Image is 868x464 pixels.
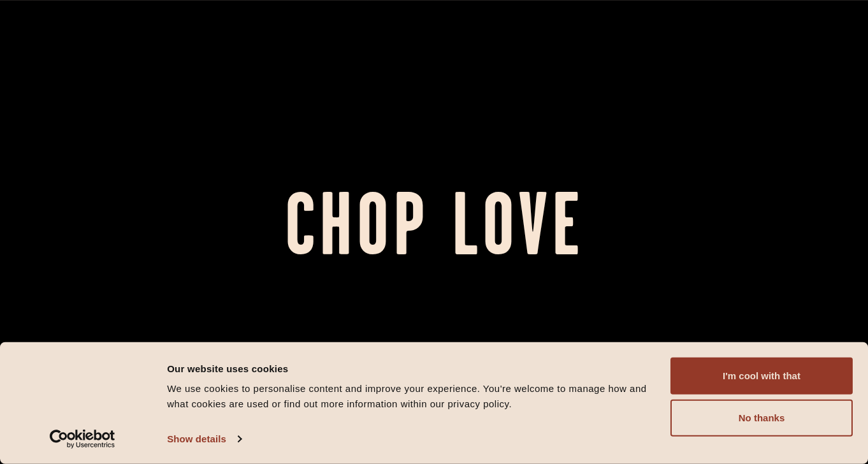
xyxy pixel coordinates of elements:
[167,381,656,412] div: We use cookies to personalise content and improve your experience. You're welcome to manage how a...
[27,430,138,449] a: Usercentrics Cookiebot - opens in a new window
[670,358,853,395] button: I'm cool with that
[167,430,241,449] a: Show details
[167,361,656,376] div: Our website uses cookies
[670,400,853,437] button: No thanks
